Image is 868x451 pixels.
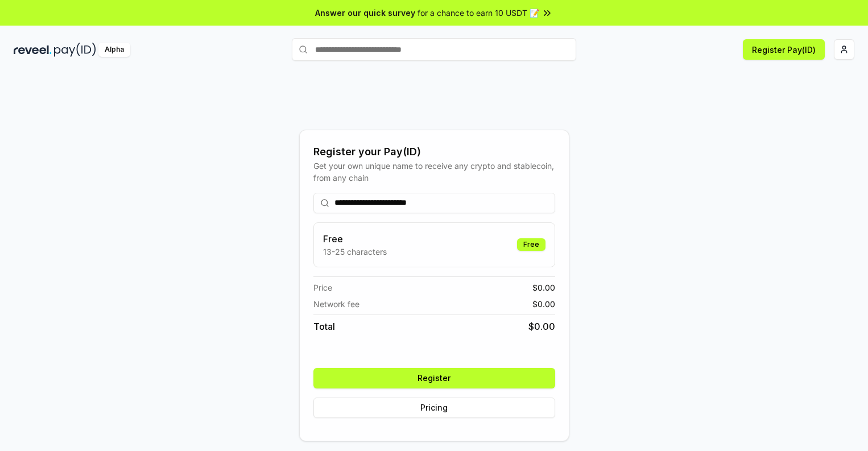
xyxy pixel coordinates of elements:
[418,7,539,19] span: for a chance to earn 10 USDT 📝
[54,43,96,57] img: pay_id
[315,7,415,19] span: Answer our quick survey
[323,232,387,246] h3: Free
[313,160,555,184] div: Get your own unique name to receive any crypto and stablecoin, from any chain
[313,282,332,293] span: Price
[313,368,555,388] button: Register
[743,39,825,60] button: Register Pay(ID)
[313,398,555,418] button: Pricing
[14,43,52,57] img: reveel_dark
[517,238,545,251] div: Free
[323,246,387,258] p: 13-25 characters
[532,298,555,310] span: $ 0.00
[313,298,359,310] span: Network fee
[98,43,130,57] div: Alpha
[532,282,555,293] span: $ 0.00
[313,320,335,333] span: Total
[528,320,555,333] span: $ 0.00
[313,144,555,160] div: Register your Pay(ID)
